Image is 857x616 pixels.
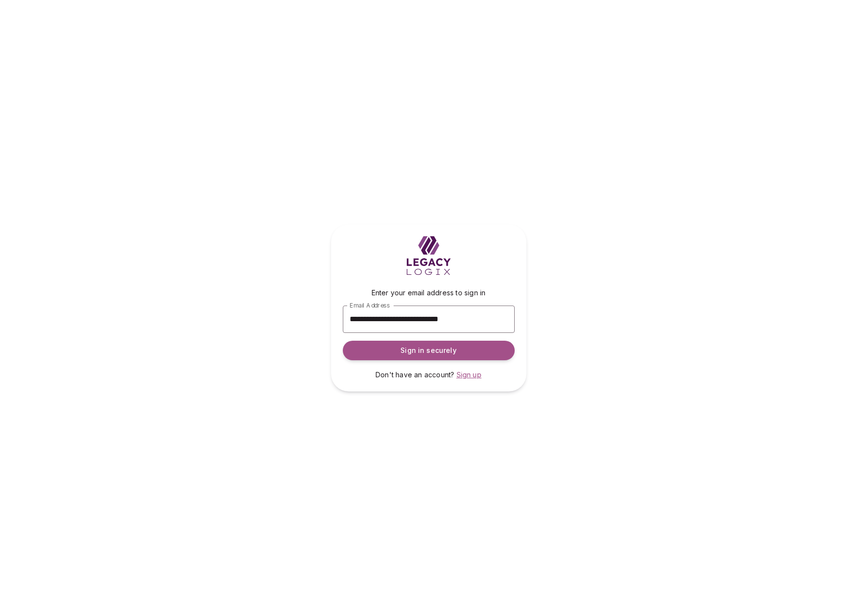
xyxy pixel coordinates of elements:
span: Email Address [350,301,390,308]
a: Sign up [457,370,481,380]
span: Sign up [457,370,481,379]
span: Sign in securely [400,346,456,355]
span: Don't have an account? [376,370,454,379]
button: Sign in securely [343,341,515,360]
span: Enter your email address to sign in [372,288,486,297]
